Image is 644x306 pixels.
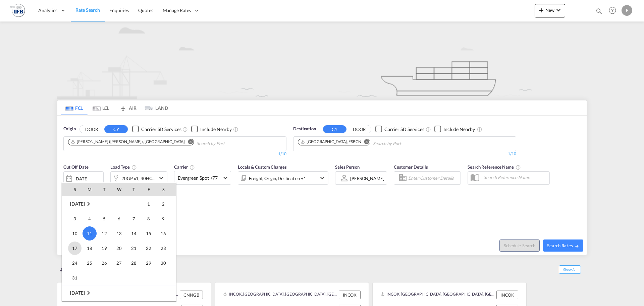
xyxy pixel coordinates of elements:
[141,211,156,226] td: Friday August 8 2025
[97,256,112,270] td: Tuesday August 26 2025
[83,226,97,241] span: 11
[62,270,82,286] td: Sunday August 31 2025
[97,241,112,256] td: Tuesday August 19 2025
[82,183,97,196] th: M
[62,183,176,301] md-calendar: Calendar
[62,256,176,270] tr: Week 5
[68,242,82,255] span: 17
[62,241,82,256] td: Sunday August 17 2025
[157,212,170,225] span: 9
[142,212,155,225] span: 8
[126,256,141,270] td: Thursday August 28 2025
[157,197,170,211] span: 2
[141,226,156,241] td: Friday August 15 2025
[156,183,176,196] th: S
[68,227,82,240] span: 10
[112,211,126,226] td: Wednesday August 6 2025
[157,256,170,270] span: 30
[83,242,96,255] span: 18
[156,211,176,226] td: Saturday August 9 2025
[126,241,141,256] td: Thursday August 21 2025
[141,241,156,256] td: Friday August 22 2025
[156,241,176,256] td: Saturday August 23 2025
[156,256,176,270] td: Saturday August 30 2025
[112,183,126,196] th: W
[142,197,155,211] span: 1
[83,212,96,225] span: 4
[98,242,111,255] span: 19
[126,226,141,241] td: Thursday August 14 2025
[112,227,126,240] span: 13
[157,227,170,240] span: 16
[98,227,111,240] span: 12
[82,241,97,256] td: Monday August 18 2025
[127,212,141,225] span: 7
[112,256,126,270] span: 27
[62,211,176,226] tr: Week 2
[68,271,82,285] span: 31
[156,196,176,212] td: Saturday August 2 2025
[127,256,141,270] span: 28
[98,212,111,225] span: 5
[62,256,82,270] td: Sunday August 24 2025
[127,227,141,240] span: 14
[83,256,96,270] span: 25
[68,212,82,225] span: 3
[112,241,126,256] td: Wednesday August 20 2025
[62,241,176,256] tr: Week 4
[97,211,112,226] td: Tuesday August 5 2025
[62,286,176,301] tr: Week undefined
[97,226,112,241] td: Tuesday August 12 2025
[142,242,155,255] span: 22
[112,242,126,255] span: 20
[62,211,82,226] td: Sunday August 3 2025
[126,211,141,226] td: Thursday August 7 2025
[112,256,126,270] td: Wednesday August 27 2025
[112,226,126,241] td: Wednesday August 13 2025
[82,211,97,226] td: Monday August 4 2025
[98,256,111,270] span: 26
[82,256,97,270] td: Monday August 25 2025
[97,183,112,196] th: T
[142,227,155,240] span: 15
[68,256,82,270] span: 24
[126,183,141,196] th: T
[62,226,176,241] tr: Week 3
[156,226,176,241] td: Saturday August 16 2025
[62,270,176,286] tr: Week 6
[127,242,141,255] span: 21
[70,290,85,296] span: [DATE]
[141,256,156,270] td: Friday August 29 2025
[141,196,156,212] td: Friday August 1 2025
[62,183,82,196] th: S
[82,226,97,241] td: Monday August 11 2025
[141,183,156,196] th: F
[62,286,176,301] td: September 2025
[62,196,112,212] td: August 2025
[62,196,176,212] tr: Week 1
[142,256,155,270] span: 29
[112,212,126,225] span: 6
[157,242,170,255] span: 23
[62,226,82,241] td: Sunday August 10 2025
[70,201,85,207] span: [DATE]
